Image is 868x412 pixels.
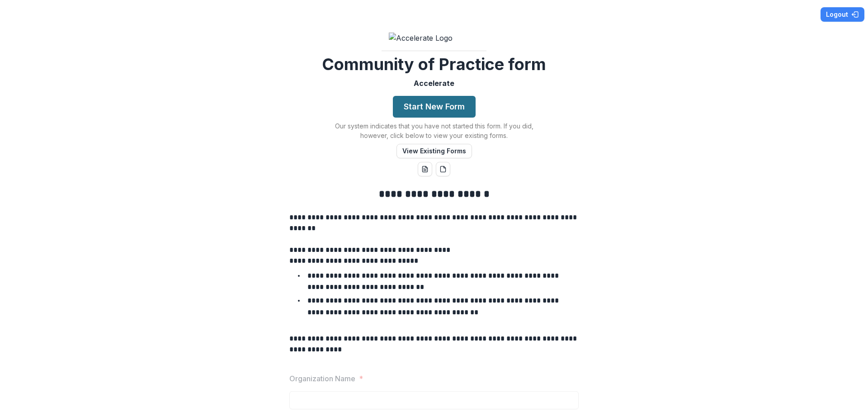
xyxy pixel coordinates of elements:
p: Our system indicates that you have not started this form. If you did, however, click below to vie... [321,121,547,140]
h2: Community of Practice form [322,55,546,74]
button: View Existing Forms [396,144,472,158]
p: Accelerate [414,78,454,89]
img: Accelerate Logo [389,33,479,43]
button: pdf-download [436,162,450,176]
button: Start New Form [393,96,476,118]
p: Organization Name [289,373,355,384]
button: word-download [418,162,432,176]
button: Logout [821,7,864,22]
